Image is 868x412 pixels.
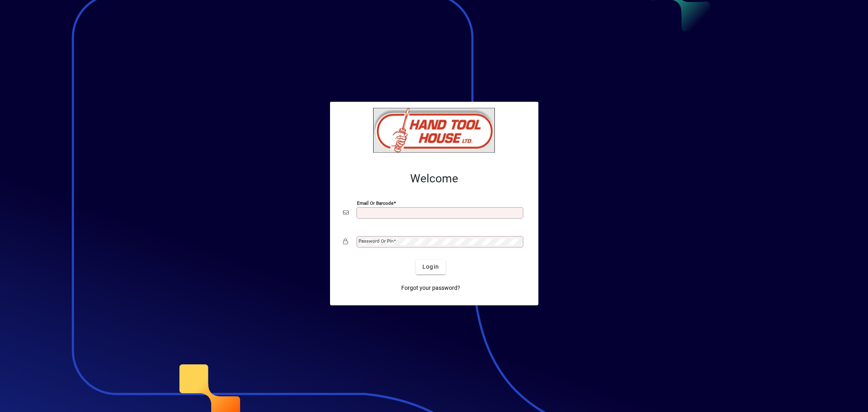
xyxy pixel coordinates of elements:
h2: Welcome [343,172,525,186]
button: Login [416,260,446,274]
span: Forgot your password? [401,284,460,292]
mat-label: Password or Pin [359,238,394,244]
a: Forgot your password? [398,281,464,296]
span: Login [422,263,439,271]
mat-label: Email or Barcode [357,200,394,206]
